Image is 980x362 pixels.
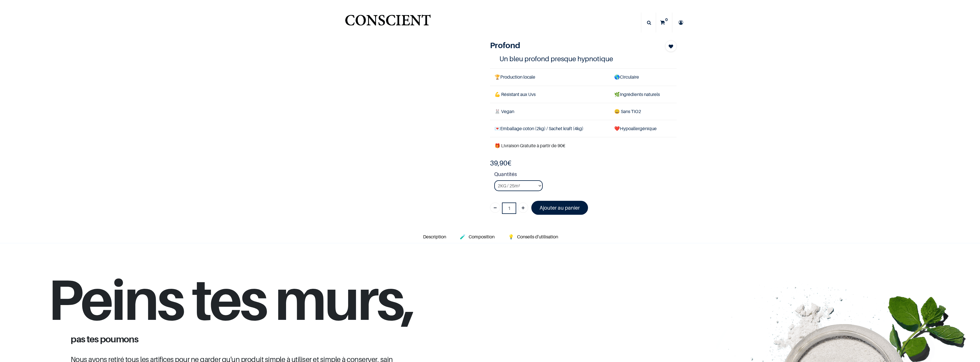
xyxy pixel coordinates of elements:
td: Circulaire [610,69,677,86]
span: 🐰 Vegan [495,109,514,114]
span: Add to wishlist [669,43,673,50]
span: 💌 [495,126,500,131]
td: ans TiO2 [610,103,677,120]
font: 🎁 Livraison Gratuite à partir de 90€ [495,143,565,148]
span: 💡 [508,234,514,240]
span: 😄 S [614,109,623,114]
td: ❤️Hypoallergénique [610,120,677,137]
span: 💪 Résistant aux Uvs [495,91,536,97]
h4: Un bleu profond presque hypnotique [499,54,667,63]
span: 🏆 [495,74,500,80]
td: Emballage coton (2kg) / Sachet kraft (4kg) [490,120,610,137]
span: Conseils d'utilisation [517,234,558,240]
button: Add to wishlist [665,40,677,52]
a: Ajouter [518,203,528,213]
sup: 0 [664,17,669,23]
span: Description [423,234,446,240]
span: 🧪 [460,234,465,240]
strong: Quantités [494,170,677,180]
span: 🌿 [614,91,620,97]
span: 🌎 [614,74,620,80]
span: Composition [469,234,495,240]
a: Supprimer [490,203,500,213]
td: Ingrédients naturels [610,86,677,103]
h1: Profond [490,40,649,50]
h1: Peins tes murs, [48,271,422,334]
font: Ajouter au panier [540,205,580,211]
img: Conscient [344,11,432,34]
b: € [490,159,511,167]
iframe: Tidio Chat [951,325,977,352]
td: Production locale [490,69,610,86]
h1: pas tes poumons [66,334,403,343]
a: Ajouter au panier [531,201,588,215]
span: 39,90 [490,159,507,167]
a: 0 [656,13,672,32]
a: Logo of Conscient [344,11,432,34]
